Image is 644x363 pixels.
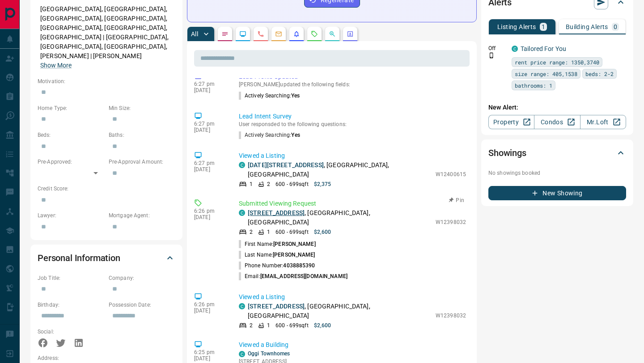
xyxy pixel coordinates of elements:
div: Showings [488,142,626,164]
p: Off [488,44,506,52]
p: Company: [109,274,175,282]
a: Mr.Loft [580,115,626,129]
p: 6:26 pm [194,301,225,308]
span: Yes [291,132,300,138]
h2: Showings [488,146,526,160]
a: Oggi Townhomes [248,350,290,357]
span: beds: 2-2 [585,69,614,78]
svg: Listing Alerts [293,30,300,38]
p: Actively Searching : [239,92,300,100]
span: [PERSON_NAME] [273,252,315,258]
p: 1 [250,180,253,188]
svg: Agent Actions [347,30,354,38]
p: New Alert: [488,103,626,112]
p: Mortgage Agent: [109,211,175,219]
p: Address: [38,354,175,362]
p: [DATE] [194,166,225,173]
svg: Calls [257,30,264,38]
p: 1 [267,321,270,329]
p: [DATE] [194,308,225,314]
p: Min Size: [109,104,175,112]
h2: Personal Information [38,251,120,265]
p: actively searching : [239,131,300,139]
div: condos.ca [239,210,245,216]
svg: Lead Browsing Activity [239,30,246,38]
button: Pin [444,196,470,204]
span: 4038885390 [283,262,315,269]
p: 6:27 pm [194,81,225,87]
p: $2,600 [314,228,331,236]
p: Submitted Viewing Request [239,199,466,208]
p: All [191,31,198,37]
div: condos.ca [239,351,245,357]
button: New Showing [488,186,626,200]
span: size range: 405,1538 [515,69,577,78]
p: 1 [267,228,270,236]
p: W12400615 [436,170,466,178]
p: $2,375 [314,180,331,188]
p: Social: [38,328,104,336]
p: Credit Score: [38,185,175,193]
p: W12398032 [436,312,466,320]
p: Home Type: [38,104,104,112]
a: Property [488,115,534,129]
p: Building Alerts [566,24,608,30]
p: 6:25 pm [194,349,225,355]
p: Phone Number: [239,262,315,270]
svg: Opportunities [329,30,336,38]
p: Job Title: [38,274,104,282]
div: condos.ca [512,46,518,52]
p: [DATE] [194,355,225,362]
p: , [GEOGRAPHIC_DATA], [GEOGRAPHIC_DATA] [248,208,431,227]
p: Possession Date: [109,301,175,309]
svg: Push Notification Only [488,52,495,59]
span: bathrooms: 1 [515,81,552,90]
p: Lead Intent Survey [239,112,466,121]
p: Viewed a Building [239,340,466,350]
p: 6:27 pm [194,121,225,127]
p: 2 [267,180,270,188]
svg: Emails [275,30,282,38]
a: [DATE][STREET_ADDRESS] [248,161,324,169]
p: First Name: [239,240,316,248]
p: [DATE] [194,127,225,133]
p: 0 [614,24,617,30]
p: Pre-Approved: [38,158,104,166]
p: 1 [542,24,545,30]
div: Personal Information [38,247,175,269]
button: Show More [40,61,72,70]
p: Listing Alerts [497,24,536,30]
div: condos.ca [239,303,245,309]
svg: Notes [221,30,229,38]
p: Last Name: [239,251,315,259]
p: 2 [250,321,253,329]
p: 2 [250,228,253,236]
svg: Requests [311,30,318,38]
div: condos.ca [239,162,245,168]
p: Lawyer: [38,211,104,219]
p: Pre-Approval Amount: [109,158,175,166]
p: 600 - 699 sqft [275,180,308,188]
p: [PERSON_NAME] updated the following fields: [239,81,466,88]
p: [DATE] [194,87,225,93]
a: [STREET_ADDRESS] [248,209,305,216]
p: User responsded to the following questions: [239,121,466,127]
p: , [GEOGRAPHIC_DATA], [GEOGRAPHIC_DATA] [248,302,431,321]
p: Baths: [109,131,175,139]
a: Tailored For You [521,45,566,52]
p: 600 - 699 sqft [275,321,308,329]
p: [GEOGRAPHIC_DATA], [GEOGRAPHIC_DATA], [GEOGRAPHIC_DATA], [GEOGRAPHIC_DATA], [GEOGRAPHIC_DATA], [G... [38,2,175,73]
a: [STREET_ADDRESS] [248,303,305,310]
p: Viewed a Listing [239,292,466,302]
span: rent price range: 1350,3740 [515,58,599,67]
p: , [GEOGRAPHIC_DATA], [GEOGRAPHIC_DATA] [248,160,431,179]
p: 6:26 pm [194,208,225,214]
p: Beds: [38,131,104,139]
p: Motivation: [38,77,175,85]
p: Viewed a Listing [239,151,466,160]
p: W12398032 [436,218,466,226]
p: No showings booked [488,169,626,177]
p: 600 - 699 sqft [275,228,308,236]
span: [PERSON_NAME] [273,241,315,247]
span: Yes [291,93,300,99]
